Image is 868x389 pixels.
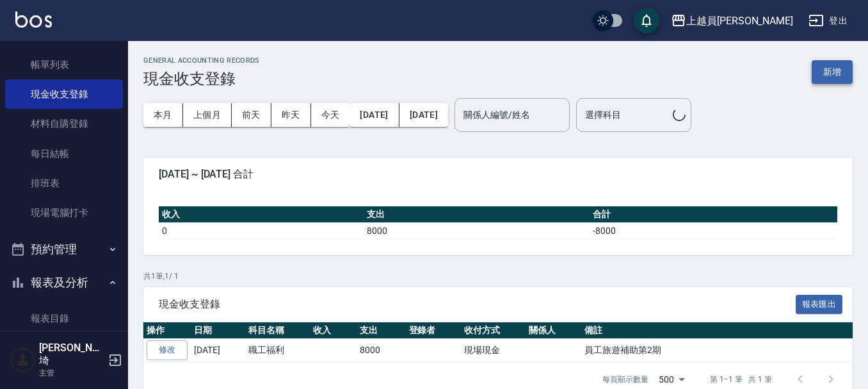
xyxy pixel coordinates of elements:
img: Person [10,347,36,373]
button: 前天 [232,103,271,127]
button: save [634,8,659,33]
button: 本月 [143,103,183,127]
a: 現金收支登錄 [5,79,123,109]
th: 支出 [357,322,406,339]
th: 支出 [364,206,590,223]
p: 共 1 筆, 1 / 1 [143,270,853,282]
th: 收入 [159,206,364,223]
button: 昨天 [271,103,311,127]
button: 登出 [803,9,853,33]
button: 今天 [311,103,350,127]
button: 上越員[PERSON_NAME] [666,8,798,34]
img: Logo [15,12,52,28]
th: 收付方式 [461,322,526,339]
button: 預約管理 [5,233,123,266]
th: 操作 [143,322,191,339]
td: -8000 [590,222,837,239]
a: 報表目錄 [5,304,123,333]
span: 現金收支登錄 [159,298,796,311]
button: [DATE] [399,103,448,127]
a: 修改 [147,340,188,360]
th: 登錄者 [406,322,462,339]
td: 8000 [364,222,590,239]
a: 現場電腦打卡 [5,198,123,228]
button: 報表及分析 [5,266,123,299]
a: 材料自購登錄 [5,109,123,138]
td: 8000 [357,339,406,362]
a: 每日結帳 [5,139,123,169]
th: 日期 [191,322,245,339]
td: [DATE] [191,339,245,362]
button: [DATE] [350,103,399,127]
a: 報表匯出 [796,297,843,310]
th: 關係人 [526,322,581,339]
span: [DATE] ~ [DATE] 合計 [159,168,837,181]
th: 科目名稱 [245,322,310,339]
h3: 現金收支登錄 [143,70,260,88]
td: 0 [159,222,364,239]
a: 排班表 [5,169,123,198]
td: 現場現金 [461,339,526,362]
h5: [PERSON_NAME]埼 [39,342,104,367]
h2: GENERAL ACCOUNTING RECORDS [143,56,260,65]
th: 合計 [590,206,837,223]
td: 職工福利 [245,339,310,362]
p: 每頁顯示數量 [602,374,648,385]
p: 第 1–1 筆 共 1 筆 [710,374,772,385]
div: 上越員[PERSON_NAME] [686,13,793,29]
button: 上個月 [183,103,232,127]
button: 報表匯出 [796,295,843,315]
p: 主管 [39,367,104,379]
a: 帳單列表 [5,50,123,79]
th: 收入 [310,322,357,339]
button: 新增 [812,60,853,84]
a: 新增 [812,65,853,78]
